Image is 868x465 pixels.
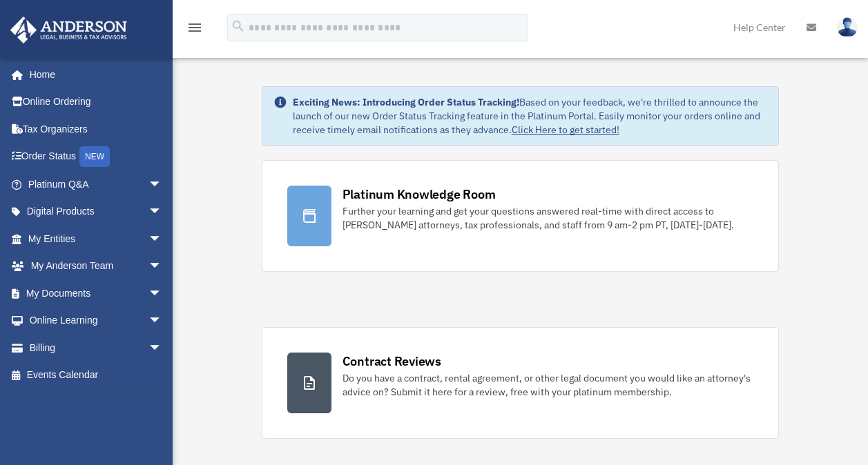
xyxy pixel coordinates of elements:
[343,353,441,370] div: Contract Reviews
[148,225,176,253] span: arrow_drop_down
[343,204,754,232] div: Further your learning and get your questions answered real-time with direct access to [PERSON_NAM...
[293,95,768,137] div: Based on your feedback, we're thrilled to announce the launch of our new Order Status Tracking fe...
[262,160,780,272] a: Platinum Knowledge Room Further your learning and get your questions answered real-time with dire...
[148,307,176,335] span: arrow_drop_down
[10,253,183,280] a: My Anderson Teamarrow_drop_down
[512,123,619,136] a: Click Here to get started!
[10,307,183,335] a: Online Learningarrow_drop_down
[10,198,183,226] a: Digital Productsarrow_drop_down
[10,61,176,88] a: Home
[343,371,754,399] div: Do you have a contract, rental agreement, or other legal document you would like an attorney's ad...
[10,143,183,171] a: Order StatusNEW
[10,115,183,143] a: Tax Organizers
[10,334,183,362] a: Billingarrow_drop_down
[186,24,203,36] a: menu
[148,334,176,362] span: arrow_drop_down
[293,96,519,108] strong: Exciting News: Introducing Order Status Tracking!
[10,170,183,198] a: Platinum Q&Aarrow_drop_down
[186,19,203,36] i: menu
[148,198,176,226] span: arrow_drop_down
[837,17,858,37] img: User Pic
[343,186,496,203] div: Platinum Knowledge Room
[148,170,176,199] span: arrow_drop_down
[79,146,110,167] div: NEW
[10,279,183,307] a: My Documentsarrow_drop_down
[148,279,176,308] span: arrow_drop_down
[148,253,176,281] span: arrow_drop_down
[6,17,131,43] img: Anderson Advisors Platinum Portal
[231,19,246,34] i: search
[10,88,183,116] a: Online Ordering
[262,327,780,439] a: Contract Reviews Do you have a contract, rental agreement, or other legal document you would like...
[10,362,183,389] a: Events Calendar
[10,225,183,253] a: My Entitiesarrow_drop_down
